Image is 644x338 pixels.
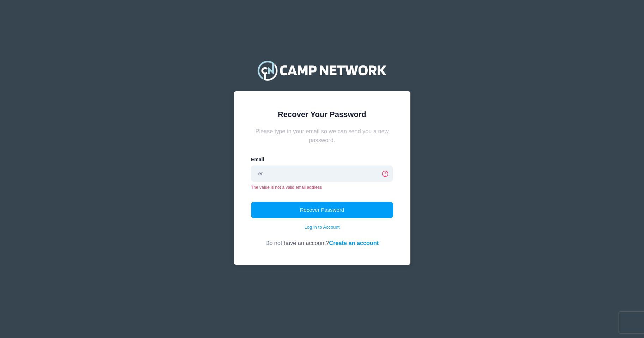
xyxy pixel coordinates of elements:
button: Recover Password [251,202,393,218]
img: Camp Network [254,56,389,84]
a: Create an account [329,240,379,246]
label: Email [251,156,264,163]
div: The value is not a valid email address [251,184,393,191]
div: Please type in your email so we can send you a new password. [251,127,393,144]
a: Log in to Account [305,224,340,231]
div: Recover Your Password [251,109,393,120]
div: Do not have an account? [251,231,393,247]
